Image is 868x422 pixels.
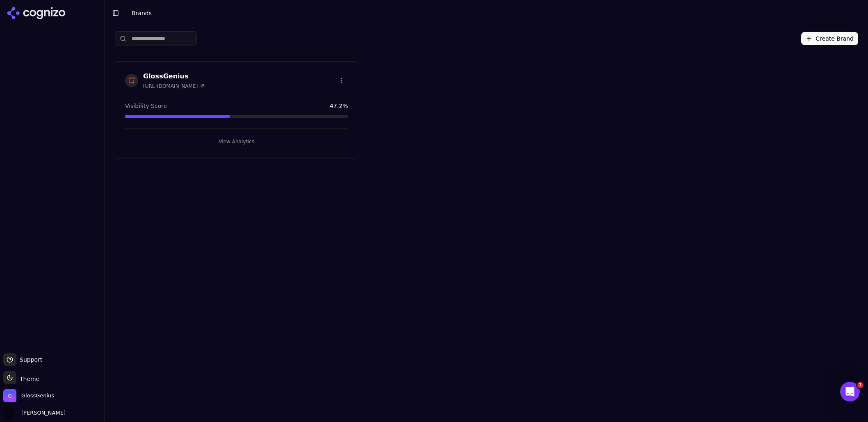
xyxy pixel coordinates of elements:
span: Theme [16,376,39,382]
img: GlossGenius [3,389,16,402]
span: 47.2 % [330,102,348,110]
h3: GlossGenius [143,71,204,81]
span: 1 [857,382,863,388]
button: Open organization switcher [3,389,54,402]
span: Visibility Score [125,102,167,110]
span: Brands [132,10,152,16]
button: Open user button [3,407,66,419]
button: Create Brand [801,32,858,45]
span: [URL][DOMAIN_NAME] [143,83,204,89]
button: View Analytics [125,135,348,148]
span: Support [16,355,42,364]
iframe: Intercom live chat [840,382,860,401]
span: GlossGenius [21,392,54,399]
img: Lauren Guberman [3,407,15,419]
nav: breadcrumb [132,9,845,17]
span: [PERSON_NAME] [18,409,66,417]
img: GlossGenius [125,74,138,87]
